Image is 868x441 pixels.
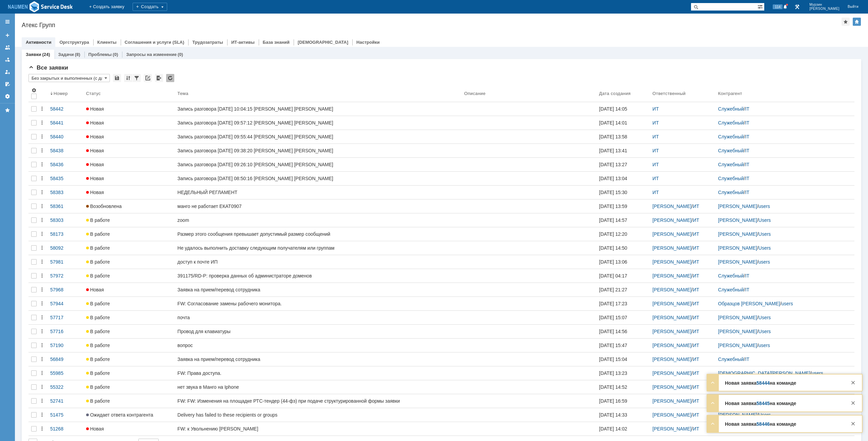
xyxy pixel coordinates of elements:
[745,357,749,362] a: IT
[652,217,691,223] a: [PERSON_NAME]
[50,217,81,223] div: 58303
[298,40,348,45] a: [DEMOGRAPHIC_DATA]
[809,3,840,7] span: Мурзин
[47,283,83,296] a: 57968
[83,255,175,269] a: В работе
[652,329,691,334] a: [PERSON_NAME]
[50,204,81,209] div: 58361
[718,176,744,181] a: Служебный
[693,204,699,209] a: ИТ
[177,384,459,390] div: нет звука в Манго на Iphone
[652,176,659,181] a: ИТ
[652,190,659,195] a: ИТ
[652,370,691,376] a: [PERSON_NAME]
[50,357,81,362] div: 56849
[718,162,744,167] a: Служебный
[693,231,699,237] a: ИТ
[177,245,459,251] div: Не удалось выполнить доставку следующим получателям или группам
[718,120,744,126] a: Служебный
[693,287,699,292] a: ИТ
[756,380,770,386] a: 58444
[718,315,757,320] a: [PERSON_NAME]
[599,329,627,334] div: [DATE] 14:56
[718,91,742,96] div: Контрагент
[177,120,459,126] div: Запись разговора [DATE] 09:57:12 [PERSON_NAME] [PERSON_NAME]
[745,148,749,153] a: IT
[83,380,175,394] a: В работе
[745,176,749,181] a: IT
[718,245,757,251] a: [PERSON_NAME]
[50,176,81,181] div: 58435
[596,394,650,408] a: [DATE] 16:59
[47,325,83,338] a: 57716
[745,106,749,112] a: IT
[175,255,461,269] a: доступ к почте ИП
[126,52,177,57] a: Запросы на изменение
[175,325,461,338] a: Провод для клавиатуры
[596,325,650,338] a: [DATE] 14:56
[745,120,749,126] a: IT
[86,370,110,376] span: В работе
[86,204,122,209] span: Возобновлена
[599,384,627,390] div: [DATE] 14:52
[715,85,854,102] th: Контрагент
[263,40,290,45] a: База знаний
[47,380,83,394] a: 55322
[175,366,461,380] a: FW: Права доступа.
[177,259,459,265] div: доступ к почте ИП
[192,40,223,45] a: Трудозатраты
[652,315,691,320] a: [PERSON_NAME]
[83,199,175,213] a: Возобновлена
[47,213,83,227] a: 58303
[177,106,459,112] div: Запись разговора [DATE] 10:04:15 [PERSON_NAME] [PERSON_NAME]
[175,269,461,283] a: 391175/RD-P: проверка данных об администраторе доменов
[177,357,459,362] div: Заявка на прием/перевод сотрудника
[47,241,83,255] a: 58092
[83,227,175,241] a: В работе
[599,357,627,362] div: [DATE] 15:04
[758,204,770,209] a: users
[155,74,163,82] div: Экспорт списка
[652,273,691,279] a: [PERSON_NAME]
[50,343,81,348] div: 57190
[596,199,650,213] a: [DATE] 13:59
[745,273,749,279] a: IT
[83,339,175,352] a: В работе
[596,366,650,380] a: [DATE] 13:23
[596,116,650,130] a: [DATE] 14:01
[177,190,459,195] div: НЕДЕЛЬНЫЙ РЕГЛАМЕНТ
[758,217,771,223] a: Users
[782,301,793,306] a: users
[47,339,83,352] a: 57190
[83,352,175,366] a: В работе
[599,217,627,223] div: [DATE] 14:57
[175,144,461,157] a: Запись разговора [DATE] 09:38:20 [PERSON_NAME] [PERSON_NAME]
[177,134,459,139] div: Запись разговора [DATE] 09:55:44 [PERSON_NAME] [PERSON_NAME]
[83,269,175,283] a: В работе
[718,190,744,195] a: Служебный
[596,352,650,366] a: [DATE] 15:04
[745,190,749,195] a: IT
[811,370,823,376] a: users
[652,106,659,112] a: ИТ
[596,172,650,185] a: [DATE] 13:04
[693,217,699,223] a: ИТ
[177,398,459,404] div: FW: FW: Изменения на площадке РТС-тендер (44-фз) при подаче структурированной формы заявки
[596,227,650,241] a: [DATE] 12:20
[113,74,121,82] div: Сохранить вид
[26,52,41,57] a: Заявки
[83,116,175,130] a: Новая
[2,91,13,102] a: Настройки
[177,176,459,181] div: Запись разговора [DATE] 08:50:16 [PERSON_NAME] [PERSON_NAME]
[652,134,659,139] a: ИТ
[596,130,650,143] a: [DATE] 13:58
[652,287,691,292] a: [PERSON_NAME]
[175,213,461,227] a: zoom
[693,384,699,390] a: ИТ
[599,134,627,139] div: [DATE] 13:58
[26,40,51,45] a: Активности
[2,42,13,53] a: Заявки на командах
[124,74,132,82] div: Сортировка...
[83,158,175,171] a: Новая
[47,130,83,143] a: 58440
